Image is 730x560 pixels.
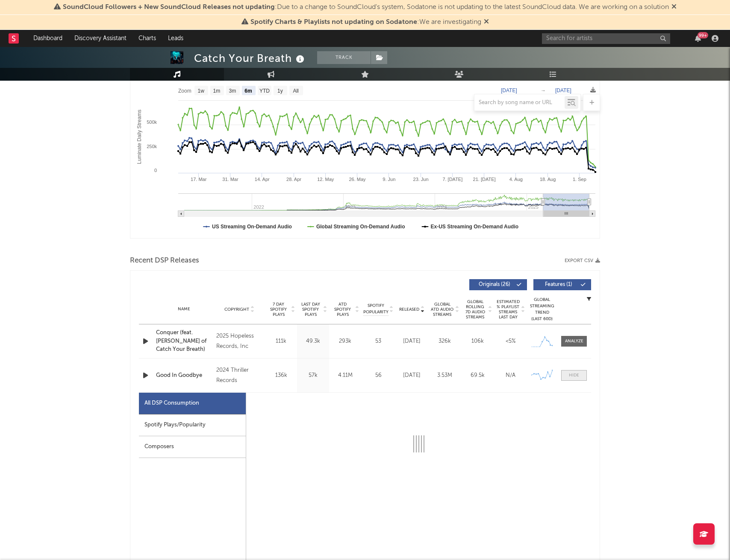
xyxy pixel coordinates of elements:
[555,87,571,93] text: [DATE]
[541,87,546,93] text: →
[259,88,270,94] text: YTD
[413,177,429,182] text: 23. Jun
[191,177,207,182] text: 17. Mar
[496,299,520,320] span: Estimated % Playlist Streams Last Day
[132,30,162,47] a: Charts
[383,177,395,182] text: 9. Jun
[501,87,517,93] text: [DATE]
[509,177,523,182] text: 4. Aug
[363,337,393,346] div: 53
[299,302,322,317] span: Last Day Spotify Plays
[463,299,487,320] span: Global Rolling 7D Audio Streams
[565,258,600,263] button: Export CSV
[430,337,459,346] div: 326k
[331,337,359,346] div: 293k
[299,371,327,380] div: 57k
[229,88,236,94] text: 3m
[244,88,252,94] text: 6m
[212,224,292,230] text: US Streaming On-Demand Audio
[250,19,417,26] span: Spotify Charts & Playlists not updating on Sodatone
[349,177,366,182] text: 26. May
[178,88,191,94] text: Zoom
[671,4,677,11] span: Dismiss
[136,110,142,164] text: Luminate Daily Streams
[267,371,295,380] div: 136k
[255,177,270,182] text: 14. Apr
[139,436,246,458] div: Composers
[198,88,205,94] text: 1w
[139,393,246,414] div: All DSP Consumption
[63,4,275,11] span: SoundCloud Followers + New SoundCloud Releases not updating
[293,88,298,94] text: All
[267,302,290,317] span: 7 Day Spotify Plays
[277,88,283,94] text: 1y
[267,337,295,346] div: 111k
[442,177,462,182] text: 7. [DATE]
[194,51,306,65] div: Catch Your Breath
[397,371,426,380] div: [DATE]
[533,279,591,290] button: Features(1)
[216,331,263,352] div: 2025 Hopeless Records, Inc
[68,30,132,47] a: Discovery Assistant
[147,144,157,149] text: 250k
[286,177,301,182] text: 28. Apr
[474,99,565,106] input: Search by song name or URL
[473,177,496,182] text: 21. [DATE]
[317,51,371,64] button: Track
[496,371,525,380] div: N/A
[695,35,701,42] button: 99+
[475,282,514,287] span: Originals ( 26 )
[156,371,212,380] a: Good In Goodbye
[224,307,249,312] span: Copyright
[222,177,238,182] text: 31. Mar
[698,32,708,38] div: 99 +
[156,329,212,354] a: Conquer (feat. [PERSON_NAME] of Catch Your Breath)
[463,337,492,346] div: 106k
[484,19,489,26] span: Dismiss
[540,177,556,182] text: 18. Aug
[331,371,359,380] div: 4.11M
[144,398,199,408] div: All DSP Consumption
[63,4,669,11] span: : Due to a change to SoundCloud's system, Sodatone is not updating to the latest SoundCloud data....
[213,88,221,94] text: 1m
[139,414,246,436] div: Spotify Plays/Popularity
[397,337,426,346] div: [DATE]
[130,67,600,238] svg: Luminate Daily Consumption
[27,30,68,47] a: Dashboard
[147,120,157,125] text: 500k
[469,279,527,290] button: Originals(26)
[317,177,334,182] text: 12. May
[162,30,189,47] a: Leads
[399,307,419,312] span: Released
[496,337,525,346] div: <5%
[542,33,670,44] input: Search for artists
[299,337,327,346] div: 49.3k
[430,302,454,317] span: Global ATD Audio Streams
[154,168,157,173] text: 0
[156,306,212,312] div: Name
[316,224,405,230] text: Global Streaming On-Demand Audio
[431,224,519,230] text: Ex-US Streaming On-Demand Audio
[363,303,389,315] span: Spotify Popularity
[539,282,578,287] span: Features ( 1 )
[130,256,199,266] span: Recent DSP Releases
[363,371,393,380] div: 56
[331,302,354,317] span: ATD Spotify Plays
[463,371,492,380] div: 69.5k
[250,19,481,26] span: : We are investigating
[573,177,586,182] text: 1. Sep
[216,365,263,386] div: 2024 Thriller Records
[529,297,555,322] div: Global Streaming Trend (Last 60D)
[430,371,459,380] div: 3.53M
